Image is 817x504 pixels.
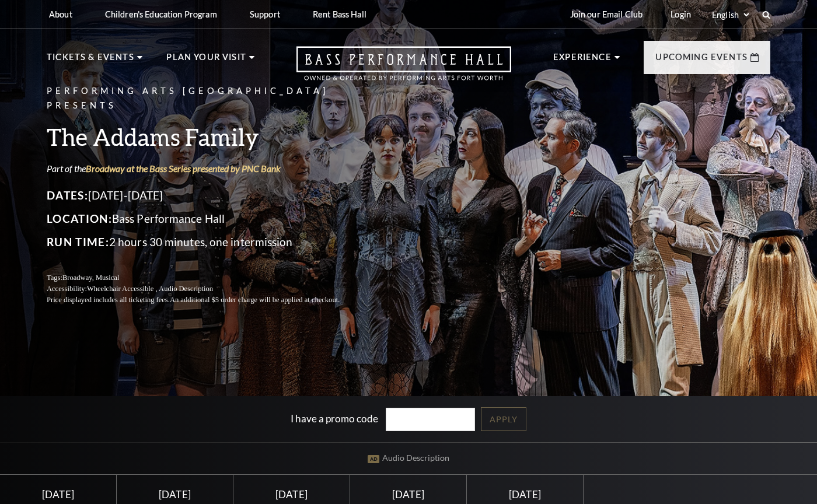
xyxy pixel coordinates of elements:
p: Upcoming Events [655,50,748,71]
span: Wheelchair Accessible , Audio Description [87,285,213,293]
span: Location: [47,212,112,225]
h3: The Addams Family [47,122,368,152]
p: Rent Bass Hall [313,9,366,19]
span: Broadway, Musical [62,274,119,282]
span: Dates: [47,188,88,202]
select: Select: [710,9,751,20]
p: Part of the [47,162,368,175]
a: Broadway at the Bass Series presented by PNC Bank [86,163,281,174]
p: Children's Education Program [105,9,217,19]
p: Tickets & Events [47,50,134,71]
p: Support [250,9,280,19]
p: Bass Performance Hall [47,209,368,228]
p: 2 hours 30 minutes, one intermission [47,233,368,251]
p: Experience [553,50,612,71]
p: Plan Your Visit [166,50,246,71]
p: About [49,9,72,19]
span: An additional $5 order charge will be applied at checkout. [170,296,340,304]
p: [DATE]-[DATE] [47,186,368,205]
div: [DATE] [14,488,103,501]
div: [DATE] [247,488,336,501]
p: Price displayed includes all ticketing fees. [47,295,368,306]
span: Run Time: [47,235,109,249]
div: [DATE] [131,488,219,501]
p: Performing Arts [GEOGRAPHIC_DATA] Presents [47,84,368,113]
p: Tags: [47,272,368,283]
p: Accessibility: [47,283,368,295]
div: [DATE] [481,488,570,501]
div: [DATE] [364,488,453,501]
label: I have a promo code [291,412,378,424]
